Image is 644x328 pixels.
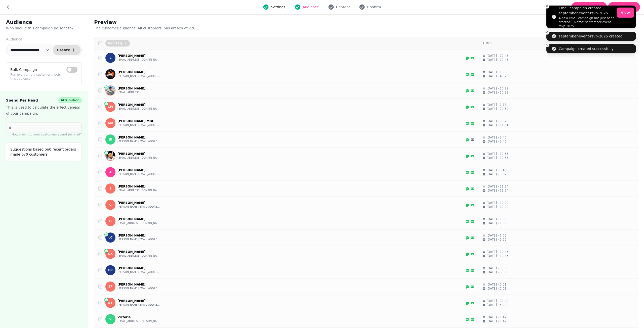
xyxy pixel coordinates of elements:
span: A [109,170,111,174]
div: september-event-rsvp-2025 created [559,34,623,39]
p: [DATE] - 7:01 [487,283,507,287]
img: T F [106,69,115,79]
span: Gk [108,252,113,256]
p: [DATE] - 12:35 [487,152,508,156]
label: Audience [6,37,82,42]
button: Create [53,45,80,55]
p: [DATE] - 9:52 [487,119,507,123]
button: go back [4,2,14,12]
button: [PERSON_NAME][EMAIL_ADDRESS][PERSON_NAME][DOMAIN_NAME] [117,270,160,274]
p: [DATE] - 12:43 [487,54,508,58]
button: [PERSON_NAME][EMAIL_ADDRESS][DOMAIN_NAME] [117,139,160,144]
p: [DATE] - 1:36 [487,221,507,225]
button: [PERSON_NAME][EMAIL_ADDRESS][DOMAIN_NAME] [117,205,160,209]
p: [DATE] - 3:58 [487,270,507,274]
p: [DATE] - 10:43 [487,250,508,254]
p: [PERSON_NAME] [117,266,160,270]
p: [DATE] - 3:48 [487,168,507,172]
p: [PERSON_NAME] [117,135,160,139]
p: [DATE] - 10:29 [487,90,508,95]
p: [DATE] - 1:36 [487,217,507,221]
p: [PERSON_NAME] [117,86,146,90]
button: [PERSON_NAME][EMAIL_ADDRESS][DOMAIN_NAME] [117,123,160,127]
p: The customer audience ' All customers ' has a reach of 220 [94,26,223,31]
div: Campaign created successfully [559,46,614,51]
div: Email campaign created - september-event-rsvp-2025 [559,6,615,16]
p: [DATE] - 12:43 [487,58,508,62]
span: C [109,203,112,207]
p: [PERSON_NAME] [117,152,160,156]
p: [PERSON_NAME] [117,283,160,287]
p: [DATE] - 10:38 [487,70,508,74]
button: [EMAIL_ADDRESS][DOMAIN_NAME] [117,107,160,111]
span: V [109,317,111,321]
button: [EMAIL_ADDRESS][DOMAIN_NAME] [117,189,160,193]
p: [DATE] - 12:22 [487,205,508,209]
div: A new email campaign has just been created: - Name: september-event-rsvp-2025 [559,16,615,28]
p: [PERSON_NAME] [117,201,160,205]
p: Victoria [117,315,160,319]
span: Add tag [108,42,122,45]
p: Suggestions based on 0 recent orders made by 0 customers. [10,147,77,157]
button: [PERSON_NAME][EMAIL_ADDRESS][DOMAIN_NAME] [117,74,160,78]
p: [DATE] - 11:01 [487,123,508,127]
span: SY [108,301,112,305]
button: [EMAIL_ADDRESS][DOMAIN_NAME] [117,221,160,225]
p: [PERSON_NAME] [117,168,160,172]
span: S [109,187,112,190]
img: S S [106,151,115,161]
span: L [109,56,111,60]
p: [PERSON_NAME] [117,103,160,107]
p: [PERSON_NAME] [117,184,160,189]
p: [DATE] - 5:22 [487,303,507,307]
p: [PERSON_NAME] [117,233,160,238]
label: Bulk Campaign [10,67,37,73]
p: [DATE] - 4:57 [487,74,507,78]
p: [DATE] - 7:01 [487,287,507,291]
p: [DATE] - 12:35 [487,156,508,160]
p: [DATE] - 10:43 [487,254,508,258]
img: C D [106,86,115,95]
button: Add tag [105,40,130,46]
p: [DATE] - 1:35 [487,233,507,238]
p: [PERSON_NAME] [117,70,160,74]
span: JR [109,138,112,141]
p: [DATE] - 10:29 [487,86,508,90]
div: Times [482,41,634,45]
p: [DATE] - 2:40 [487,139,507,144]
p: [DATE] - 10:40 [487,299,508,303]
span: Create [57,48,70,52]
p: [DATE] - 12:22 [487,201,508,205]
span: G [109,219,112,223]
p: [DATE] - 1:47 [487,319,507,323]
span: GM [108,121,113,125]
span: Confirm [367,5,381,10]
button: View [617,8,634,18]
span: Content [336,5,350,10]
p: [PERSON_NAME] [117,299,160,303]
span: Audience [303,5,319,10]
p: [DATE] - 1:47 [487,315,507,319]
button: Close toast [544,30,549,35]
span: Settings [271,5,285,10]
button: [PERSON_NAME][EMAIL_ADDRESS][PERSON_NAME][DOMAIN_NAME] [117,287,160,291]
button: [PERSON_NAME][EMAIL_ADDRESS][DOMAIN_NAME][PERSON_NAME] [117,172,160,176]
p: How much do your customers spend per visit? [6,132,82,136]
p: [DATE] - 3:58 [487,266,507,270]
p: This is used to calculate the effectiveness of your campaign. [6,104,82,116]
p: [PERSON_NAME] [117,250,160,254]
button: [EMAIL_ADDRESS][DOMAIN_NAME] [117,58,160,62]
p: [DATE] - 1:18 [487,103,507,107]
p: [PERSON_NAME] [117,54,160,58]
p: [DATE] - 11:24 [487,189,508,193]
p: [DATE] - 1:35 [487,238,507,242]
button: [EMAIL_ADDRESS] [117,90,140,95]
div: Attribution [58,97,82,103]
p: [DATE] - 11:24 [487,184,508,189]
p: Run everytime a customer meets this audience [10,73,77,81]
p: [DATE] - 5:07 [487,172,507,176]
h2: Audience [6,19,82,26]
span: LC [108,236,112,239]
p: [DATE] - 2:40 [487,135,507,139]
button: [EMAIL_ADDRESS][PERSON_NAME][DOMAIN_NAME] [117,319,160,323]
